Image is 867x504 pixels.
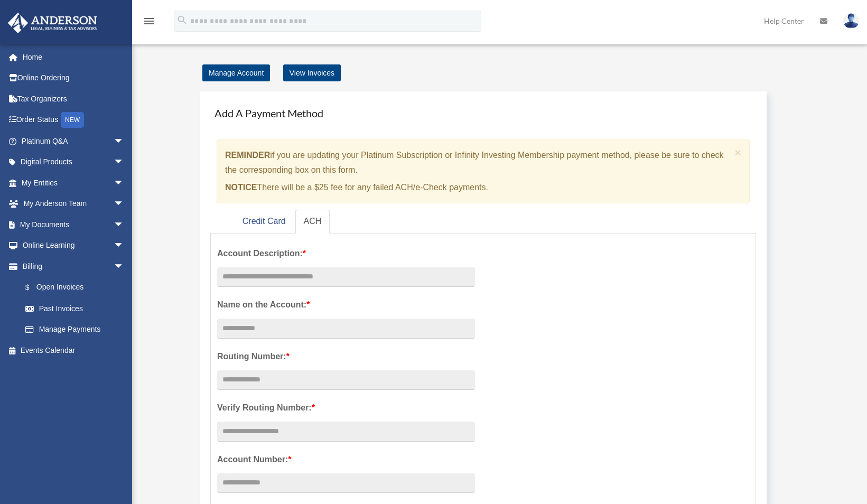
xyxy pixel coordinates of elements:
[7,235,140,256] a: Online Learningarrow_drop_down
[225,151,270,160] strong: REMINDER
[7,152,140,173] a: Digital Productsarrow_drop_down
[202,64,270,81] a: Manage Account
[5,13,100,33] img: Anderson Advisors Platinum Portal
[7,340,140,361] a: Events Calendar
[176,14,188,26] i: search
[114,214,135,236] span: arrow_drop_down
[295,210,330,234] a: ACH
[143,18,155,27] a: menu
[217,246,475,261] label: Account Description:
[225,183,257,192] strong: NOTICE
[15,277,140,298] a: $Open Invoices
[7,130,140,152] a: Platinum Q&Aarrow_drop_down
[217,349,475,364] label: Routing Number:
[217,452,475,467] label: Account Number:
[15,298,140,319] a: Past Invoices
[217,139,750,203] div: if you are updating your Platinum Subscription or Infinity Investing Membership payment method, p...
[735,146,742,158] span: ×
[283,64,341,81] a: View Invoices
[114,193,135,215] span: arrow_drop_down
[31,281,36,294] span: $
[843,13,859,29] img: User Pic
[114,235,135,257] span: arrow_drop_down
[210,101,756,125] h4: Add A Payment Method
[114,256,135,277] span: arrow_drop_down
[735,147,742,158] button: Close
[61,112,84,128] div: NEW
[225,180,731,195] p: There will be a $25 fee for any failed ACH/e-Check payments.
[7,172,140,193] a: My Entitiesarrow_drop_down
[234,210,294,234] a: Credit Card
[114,152,135,173] span: arrow_drop_down
[217,297,475,312] label: Name on the Account:
[7,68,140,89] a: Online Ordering
[15,319,135,340] a: Manage Payments
[114,130,135,152] span: arrow_drop_down
[217,400,475,415] label: Verify Routing Number:
[7,193,140,214] a: My Anderson Teamarrow_drop_down
[7,109,140,131] a: Order StatusNEW
[7,46,140,68] a: Home
[7,88,140,109] a: Tax Organizers
[7,214,140,235] a: My Documentsarrow_drop_down
[143,15,155,27] i: menu
[7,256,140,277] a: Billingarrow_drop_down
[114,172,135,194] span: arrow_drop_down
